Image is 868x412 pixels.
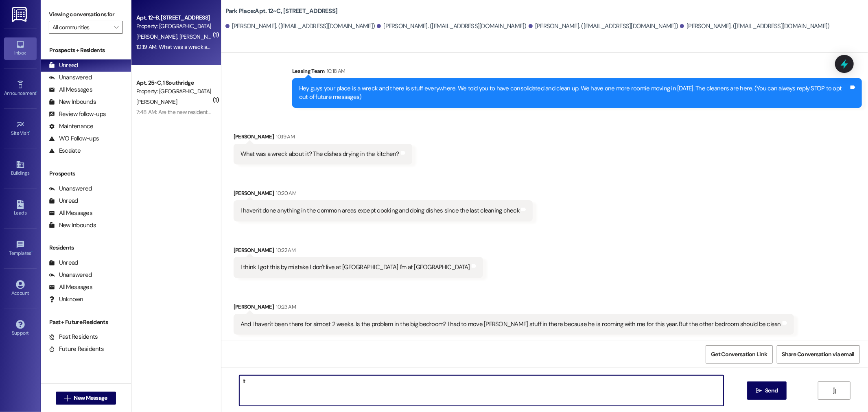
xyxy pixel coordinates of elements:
div: Property: [GEOGRAPHIC_DATA] [136,22,212,31]
div: I think I got this by mistake I don't live at [GEOGRAPHIC_DATA] I'm at [GEOGRAPHIC_DATA] [241,263,470,272]
span: Send [765,386,778,395]
i:  [831,388,837,394]
div: Future Residents [49,345,104,353]
a: Account [4,278,37,300]
img: ResiDesk Logo [12,7,28,22]
div: Unread [49,61,78,70]
div: Maintenance [49,122,94,131]
span: • [36,89,37,95]
a: Leads [4,197,37,219]
b: Park Place: Apt. 12~C, [STREET_ADDRESS] [225,7,338,15]
div: Unanswered [49,271,92,279]
div: Past Residents [49,333,98,341]
div: 10:18 AM [325,67,345,75]
span: Get Conversation Link [711,350,767,359]
span: New Message [74,394,107,402]
textarea: It [239,375,724,406]
div: Residents [41,243,131,252]
div: Unread [49,197,78,205]
span: [PERSON_NAME] [179,33,222,40]
div: Hey guys your place is a wreck and there is stuff everywhere. We told you to have consolidated an... [299,84,849,102]
span: • [31,249,33,255]
div: 10:19 AM [274,132,295,141]
label: Viewing conversations for [49,8,123,21]
div: Unread [49,259,78,267]
div: New Inbounds [49,221,96,230]
div: 10:22 AM [274,246,295,254]
a: Buildings [4,158,37,180]
i:  [64,395,70,401]
a: Templates • [4,238,37,260]
div: Apt. 12~B, [STREET_ADDRESS] [136,13,212,22]
div: [PERSON_NAME] [234,302,794,314]
div: Property: [GEOGRAPHIC_DATA] [136,87,212,96]
div: All Messages [49,209,92,217]
i:  [114,24,118,31]
div: [PERSON_NAME]. ([EMAIL_ADDRESS][DOMAIN_NAME]) [529,22,678,31]
div: Past + Future Residents [41,318,131,327]
div: Escalate [49,147,81,155]
div: All Messages [49,85,92,94]
span: • [29,129,31,135]
div: [PERSON_NAME] [234,132,412,144]
div: Unanswered [49,73,92,82]
button: Send [747,381,787,400]
a: Site Visit • [4,118,37,140]
span: [PERSON_NAME] [136,98,177,105]
button: Share Conversation via email [777,345,860,364]
i:  [756,388,762,394]
div: Prospects [41,169,131,178]
span: Share Conversation via email [782,350,855,359]
div: [PERSON_NAME]. ([EMAIL_ADDRESS][DOMAIN_NAME]) [377,22,527,31]
div: I haven't done anything in the common areas except cooking and doing dishes since the last cleani... [241,206,520,215]
div: [PERSON_NAME]. ([EMAIL_ADDRESS][DOMAIN_NAME]) [680,22,830,31]
button: New Message [56,392,116,405]
div: All Messages [49,283,92,291]
div: Leasing Team [292,67,862,78]
div: [PERSON_NAME]. ([EMAIL_ADDRESS][DOMAIN_NAME]) [225,22,375,31]
div: Apt. 25~C, 1 Southridge [136,79,212,87]
div: And I haven't been there for almost 2 weeks. Is the problem in the big bedroom? I had to move [PE... [241,320,781,329]
input: All communities [52,21,110,34]
div: WO Follow-ups [49,134,99,143]
div: New Inbounds [49,98,96,106]
div: [PERSON_NAME] [234,246,483,257]
span: [PERSON_NAME] [136,33,179,40]
div: 10:19 AM: What was a wreck about it? The dishes drying in the kitchen? [136,43,304,50]
a: Support [4,318,37,340]
div: Review follow-ups [49,110,106,118]
div: [PERSON_NAME] [234,189,533,200]
a: Inbox [4,37,37,59]
div: 10:23 AM [274,302,296,311]
div: Unanswered [49,184,92,193]
div: 10:20 AM [274,189,296,197]
button: Get Conversation Link [706,345,772,364]
div: Unknown [49,295,83,304]
div: Prospects + Residents [41,46,131,55]
div: 7:48 AM: Are the new residents moving in [DATE]? [DATE]? [136,108,271,116]
div: What was a wreck about it? The dishes drying in the kitchen? [241,150,399,158]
